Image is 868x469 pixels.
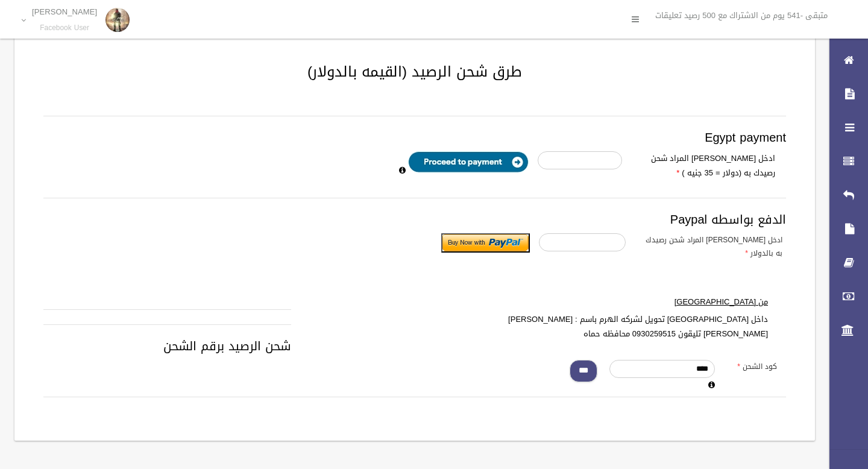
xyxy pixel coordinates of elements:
h2: طرق شحن الرصيد (القيمه بالدولار) [29,64,800,80]
h3: الدفع بواسطه Paypal [43,213,786,226]
p: [PERSON_NAME] [32,7,97,16]
label: ادخل [PERSON_NAME] المراد شحن رصيدك به (دولار = 35 جنيه ) [631,151,784,180]
label: داخل [GEOGRAPHIC_DATA] تحويل لشركه الهرم باسم : [PERSON_NAME] [PERSON_NAME] تليقون 0930259515 محا... [459,312,777,341]
label: من [GEOGRAPHIC_DATA] [459,295,777,309]
label: كود الشحن [724,360,786,373]
small: Facebook User [32,24,97,33]
h3: Egypt payment [43,131,786,144]
h3: شحن الرصيد برقم الشحن [43,339,786,353]
label: ادخل [PERSON_NAME] المراد شحن رصيدك به بالدولار [635,233,791,260]
input: Submit [441,233,530,253]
